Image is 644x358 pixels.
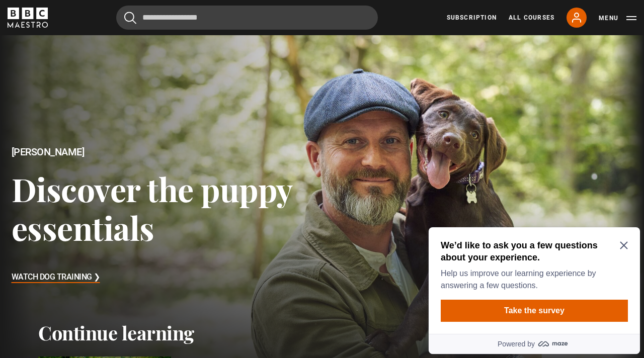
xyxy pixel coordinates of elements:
h2: We’d like to ask you a few questions about your experience. [16,16,199,40]
button: Take the survey [16,76,203,99]
svg: BBC Maestro [8,8,48,28]
h2: Continue learning [38,321,606,344]
p: Help us improve our learning experience by answering a few questions. [16,44,199,68]
h3: Discover the puppy essentials [12,169,323,247]
div: Optional study invitation [4,4,215,131]
button: Close Maze Prompt [195,18,203,26]
h3: Watch Dog Training ❯ [12,270,100,285]
a: All Courses [509,13,554,22]
a: Subscription [447,13,497,22]
button: Submit the search query [124,12,136,24]
a: Powered by maze [4,111,215,131]
h2: [PERSON_NAME] [12,146,323,158]
input: Search [116,6,378,30]
button: Toggle navigation [599,13,636,23]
